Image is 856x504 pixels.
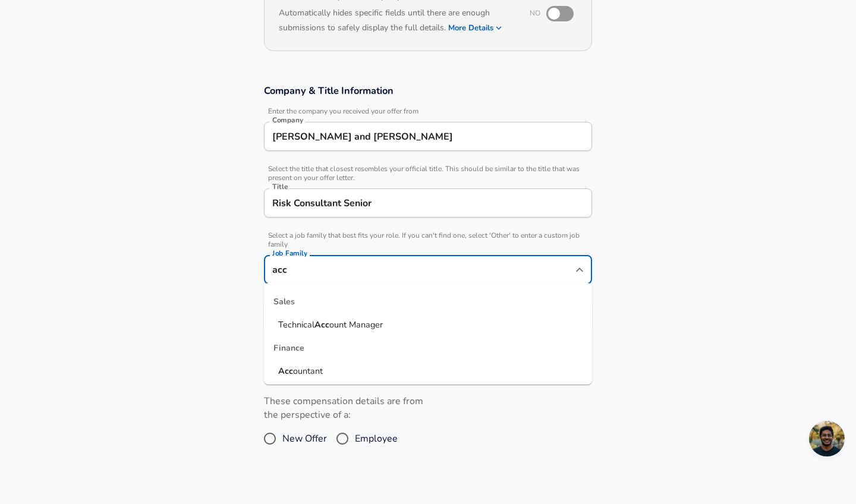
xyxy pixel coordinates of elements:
span: New Offer [282,431,327,446]
strong: Acc [314,319,329,330]
strong: Acc [278,365,293,377]
h6: Automatically hides specific fields until there are enough submissions to safely display the full... [279,7,514,36]
label: Job Family [272,250,307,257]
span: Select the title that closest resembles your official title. This should be similar to the title ... [264,165,592,182]
span: No [530,8,540,18]
input: Software Engineer [269,194,587,212]
span: Select a job family that best fits your role. If you can't find one, select 'Other' to enter a cu... [264,231,592,249]
span: ount Manager [329,319,383,330]
div: Open chat [809,421,845,456]
span: Employee [355,431,398,446]
input: Software Engineer [269,260,569,279]
h3: Company & Title Information [264,84,592,97]
div: Finance [264,334,592,363]
input: Google [269,127,587,146]
span: Technical [278,319,314,330]
span: ountant [293,365,323,377]
button: More Details [448,20,503,36]
label: Title [272,183,288,190]
label: Company [272,116,303,124]
button: Close [571,262,588,278]
span: Enter the company you received your offer from [264,107,592,116]
div: Sales [264,288,592,316]
label: These compensation details are from the perspective of a: [264,395,423,422]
